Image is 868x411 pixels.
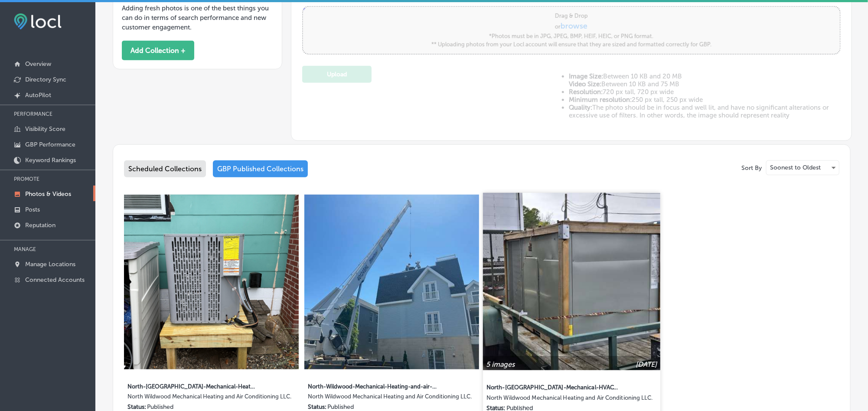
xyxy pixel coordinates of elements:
img: Collection thumbnail [304,195,479,369]
p: Status: [127,403,146,411]
div: Scheduled Collections [124,160,206,177]
p: Posts [25,206,40,213]
label: North Wildwood Mechanical Heating and Air Conditioning LLC. [487,395,653,404]
p: Status: [308,403,326,411]
p: Manage Locations [25,261,75,268]
p: Overview [25,60,51,68]
p: AutoPilot [25,91,51,99]
label: North-[GEOGRAPHIC_DATA]-Mechanical-Heater-repair [127,378,258,393]
label: North Wildwood Mechanical Heating and Air Conditioning LLC. [127,393,291,403]
p: Sort By [741,164,762,172]
div: GBP Published Collections [213,160,308,177]
p: Published [327,403,354,411]
label: North-Wildwood-Mechanical-Heating-and-air-conditioning [308,378,438,393]
label: North-[GEOGRAPHIC_DATA]-Mechanical-HVAC-contractor [487,379,619,395]
p: Published [147,403,173,411]
label: North Wildwood Mechanical Heating and Air Conditioning LLC. [308,393,472,403]
img: Collection thumbnail [483,193,660,370]
p: Connected Accounts [25,276,85,284]
p: Reputation [25,222,55,229]
p: GBP Performance [25,141,75,148]
p: Keyword Rankings [25,157,76,164]
div: Soonest to Oldest [767,161,839,175]
p: [DATE] [636,361,657,369]
p: Directory Sync [25,76,66,83]
p: Soonest to Oldest [770,163,821,172]
img: fda3e92497d09a02dc62c9cd864e3231.png [14,13,62,29]
p: Photos & Videos [25,190,71,198]
p: 5 images [486,361,515,369]
p: Adding fresh photos is one of the best things you can do in terms of search performance and new c... [122,3,273,32]
img: Collection thumbnail [124,195,299,369]
button: Add Collection + [122,41,194,60]
p: Visibility Score [25,125,65,133]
